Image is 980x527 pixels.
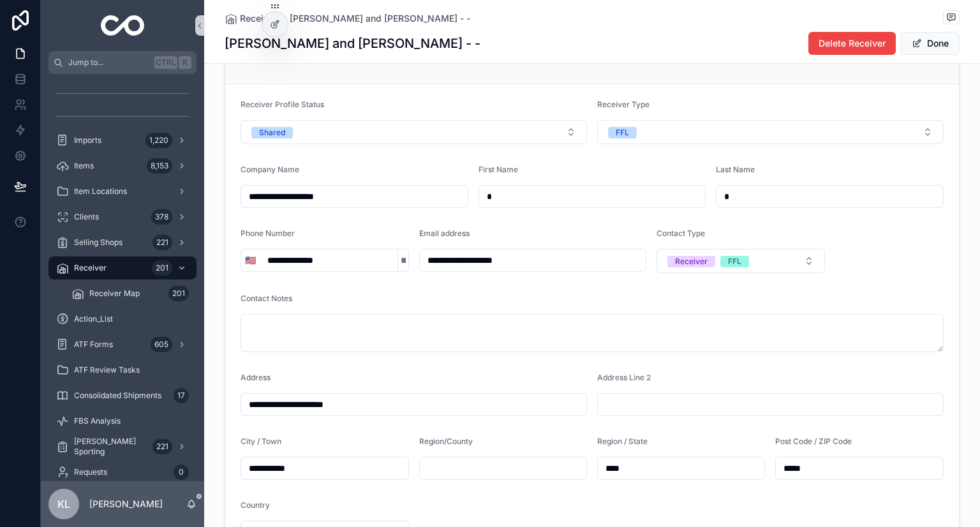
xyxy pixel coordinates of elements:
div: 17 [174,388,189,403]
span: Region/County [419,436,473,446]
a: Receiver201 [48,256,197,279]
span: Item Locations [74,186,127,197]
span: Items [74,161,94,171]
a: [PERSON_NAME] Sporting221 [48,435,197,458]
span: [PERSON_NAME] Sporting [74,436,147,457]
span: Last Name [716,165,755,174]
span: Selling Shops [74,237,122,248]
span: Action_List [74,314,113,324]
a: [PERSON_NAME] and [PERSON_NAME] - - [290,12,470,25]
div: 221 [152,235,172,250]
button: Select Button [241,120,587,144]
span: Phone Number [241,228,295,238]
span: ATF Review Tasks [74,365,140,375]
a: Receiver Map201 [64,282,197,305]
a: Items8,153 [48,154,197,177]
span: Contact Type [657,228,705,238]
h1: [PERSON_NAME] and [PERSON_NAME] - - [225,34,480,52]
span: Ctrl [154,56,177,69]
div: 0 [174,464,189,480]
span: Receiver [240,12,277,25]
span: Receiver [74,263,107,273]
img: App logo [101,15,145,36]
button: Done [901,32,960,55]
span: KL [57,496,70,512]
span: Country [241,500,270,510]
a: ATF Forms605 [48,333,197,356]
p: [PERSON_NAME] [89,498,163,510]
div: 378 [151,209,172,225]
div: 605 [151,337,172,352]
div: FFL [616,127,629,138]
div: Receiver [675,256,708,267]
span: Address Line 2 [597,373,651,382]
div: scrollable content [41,74,204,481]
button: Jump to...CtrlK [48,51,197,74]
a: Selling Shops221 [48,231,197,254]
div: 201 [168,286,189,301]
span: Requests [74,467,107,477]
span: Receiver Profile Status [241,100,324,109]
div: 8,153 [147,158,172,174]
a: Requests0 [48,461,197,484]
a: ATF Review Tasks [48,359,197,382]
span: Contact Notes [241,293,292,303]
span: FBS Analysis [74,416,121,426]
button: Select Button [597,120,944,144]
span: Region / State [597,436,648,446]
button: Select Button [657,249,825,273]
div: 221 [152,439,172,454]
span: K [180,57,190,68]
button: Unselect FFL [720,255,749,267]
span: Clients [74,212,99,222]
a: Receiver [225,12,277,25]
span: Company Name [241,165,299,174]
span: Address [241,373,271,382]
a: Consolidated Shipments17 [48,384,197,407]
button: Select Button [241,249,260,272]
span: Email address [419,228,470,238]
a: Imports1,220 [48,129,197,152]
div: Shared [259,127,285,138]
a: FBS Analysis [48,410,197,433]
span: City / Town [241,436,281,446]
span: Receiver Map [89,288,140,299]
button: Unselect RECEIVER [667,255,715,267]
span: Delete Receiver [819,37,886,50]
button: Delete Receiver [808,32,896,55]
span: Post Code / ZIP Code [775,436,852,446]
div: 1,220 [145,133,172,148]
span: 🇺🇸 [245,254,256,267]
div: 201 [152,260,172,276]
a: Action_List [48,308,197,330]
span: ATF Forms [74,339,113,350]
span: Imports [74,135,101,145]
span: First Name [479,165,518,174]
span: Receiver Type [597,100,650,109]
a: Clients378 [48,205,197,228]
div: FFL [728,256,741,267]
a: Item Locations [48,180,197,203]
span: Consolidated Shipments [74,390,161,401]
span: Jump to... [68,57,149,68]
